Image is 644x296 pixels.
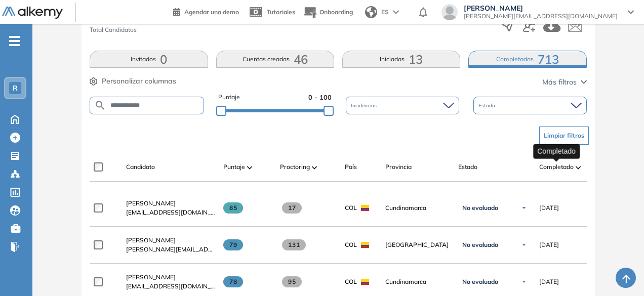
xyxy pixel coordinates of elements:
img: Logo [2,7,63,19]
img: [missing "en.ARROW_ALT" translation] [576,166,581,169]
span: No evaluado [462,204,498,212]
span: [GEOGRAPHIC_DATA] [385,240,450,249]
span: 78 [223,276,243,287]
span: Tutoriales [267,8,295,16]
span: [DATE] [539,240,559,249]
span: No evaluado [462,278,498,286]
span: Más filtros [542,77,577,88]
span: Puntaje [223,162,245,172]
a: Agendar una demo [173,5,239,17]
span: 17 [282,202,302,214]
span: COL [345,277,357,286]
img: COL [361,205,369,211]
span: [PERSON_NAME] [126,199,176,207]
img: [missing "en.ARROW_ALT" translation] [312,166,317,169]
span: Provincia [385,162,412,172]
img: Ícono de flecha [521,279,527,285]
span: [EMAIL_ADDRESS][DOMAIN_NAME] [126,208,215,217]
button: Completadas713 [468,51,586,68]
span: 79 [223,239,243,250]
span: 131 [282,239,306,250]
span: COL [345,203,357,213]
button: Invitados0 [90,51,208,68]
span: Puntaje [218,93,240,102]
span: [PERSON_NAME][EMAIL_ADDRESS][DOMAIN_NAME] [464,12,618,20]
span: [DATE] [539,277,559,286]
img: Ícono de flecha [521,242,527,248]
span: Estado [478,102,497,109]
span: ES [381,8,389,17]
span: No evaluado [462,241,498,249]
button: Personalizar columnas [90,76,176,87]
i: - [9,40,20,42]
a: [PERSON_NAME] [126,199,215,208]
span: Completado [539,162,574,172]
img: [missing "en.ARROW_ALT" translation] [247,166,252,169]
img: arrow [393,10,399,14]
span: Incidencias [351,102,379,109]
span: [DATE] [539,203,559,213]
span: [EMAIL_ADDRESS][DOMAIN_NAME] [126,282,215,291]
span: [PERSON_NAME] [126,273,176,281]
span: [PERSON_NAME] [464,4,618,12]
span: Proctoring [280,162,310,172]
span: Cundinamarca [385,277,450,286]
img: SEARCH_ALT [94,99,106,112]
a: [PERSON_NAME] [126,236,215,245]
span: 95 [282,276,302,287]
img: COL [361,242,369,248]
span: Total Candidatos [90,25,137,34]
div: Completado [533,144,580,158]
span: 0 - 100 [308,93,332,102]
img: world [365,6,377,18]
span: 85 [223,202,243,214]
span: País [345,162,357,172]
button: Más filtros [542,77,587,88]
span: Agendar una demo [184,8,239,16]
button: Onboarding [303,2,353,23]
span: R [13,84,18,92]
span: Cundinamarca [385,203,450,213]
button: Iniciadas13 [342,51,460,68]
span: Candidato [126,162,155,172]
a: [PERSON_NAME] [126,273,215,282]
span: [PERSON_NAME][EMAIL_ADDRESS][DOMAIN_NAME] [126,245,215,254]
img: COL [361,279,369,285]
img: Ícono de flecha [521,205,527,211]
span: Estado [458,162,477,172]
div: Estado [473,97,587,114]
span: Onboarding [319,8,353,16]
span: COL [345,240,357,249]
button: Cuentas creadas46 [216,51,334,68]
span: [PERSON_NAME] [126,236,176,244]
div: Incidencias [346,97,459,114]
button: Limpiar filtros [539,126,589,145]
span: Personalizar columnas [102,76,176,87]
